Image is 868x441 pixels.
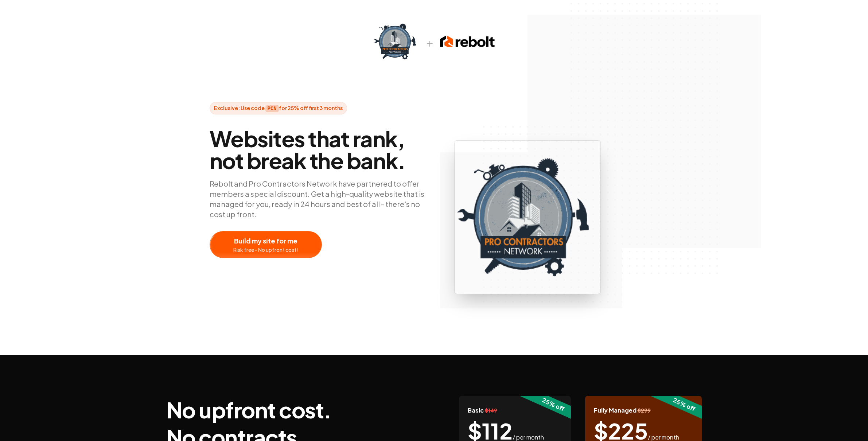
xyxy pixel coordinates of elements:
[516,384,590,425] div: 25 % off
[638,407,651,414] span: $ 299
[210,179,428,219] p: Rebolt and Pro Contractors Network have partnered to offer members a special discount. Get a high...
[265,105,279,112] strong: PCN
[210,128,428,171] span: Websites that rank, not break the bank.
[485,407,497,414] span: $ 149
[210,102,347,114] span: Exclusive: Use code for 25% off first 3 months
[594,406,651,415] span: Fully Managed
[210,231,396,258] a: Build my site for meRisk free - No upfront cost!
[373,18,420,65] img: pcn-logo-square.png
[455,141,600,294] img: Pro Contractors Network photo
[210,231,322,258] button: Build my site for meRisk free - No upfront cost!
[468,406,497,415] span: Basic
[440,34,495,49] img: rebolt-full-dark.png
[647,384,721,425] div: 25 % off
